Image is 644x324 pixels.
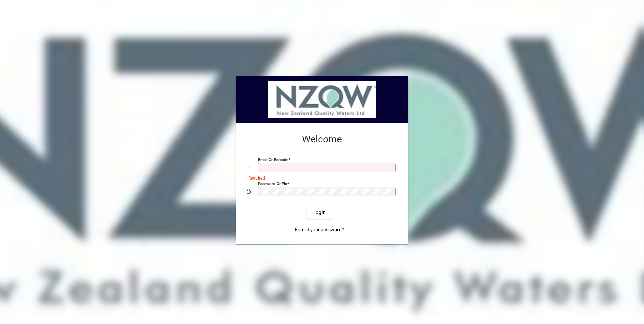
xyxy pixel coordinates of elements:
[312,209,326,216] span: Login
[258,181,287,186] mat-label: Password or Pin
[247,134,397,145] h2: Welcome
[292,224,347,236] a: Forgot your password?
[258,157,288,162] mat-label: Email or Barcode
[307,206,331,219] button: Login
[295,226,344,233] span: Forgot your password?
[248,174,392,181] mat-error: Required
